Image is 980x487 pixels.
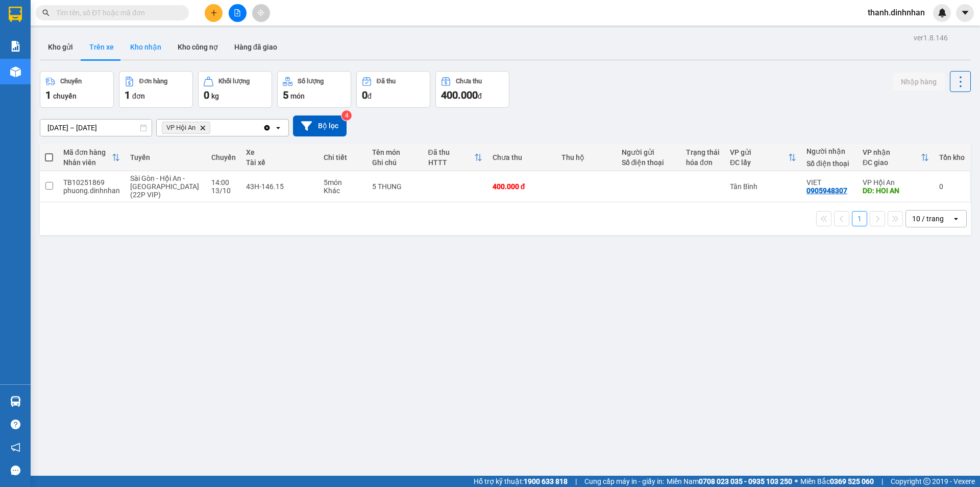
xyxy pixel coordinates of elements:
button: Số lượng5món [277,71,351,108]
span: ⚪️ [795,479,798,483]
span: 0 [362,89,367,101]
div: 400.000 đ [493,182,551,191]
div: Chuyến [60,78,82,85]
div: VP Hội An [863,178,929,187]
span: VP Hội An, close by backspace [162,122,210,134]
div: ĐC giao [863,158,921,167]
span: 0 [204,89,209,101]
span: caret-down [961,8,970,17]
div: 43H-146.15 [246,182,313,191]
span: message [11,466,20,475]
div: Xe [246,148,313,156]
img: warehouse-icon [10,396,21,407]
div: Chưa thu [493,153,551,161]
img: solution-icon [10,41,21,52]
div: VIET [806,178,852,187]
div: Chuyến [211,153,236,161]
div: Số lượng [298,78,324,85]
span: kg [211,92,219,100]
span: Miền Bắc [800,476,874,487]
div: Thu hộ [561,153,611,161]
span: 1 [125,89,130,101]
span: Sài Gòn - Hội An - [GEOGRAPHIC_DATA] (22P VIP) [130,174,199,199]
span: copyright [923,478,930,485]
button: Nhập hàng [893,73,945,91]
div: 5 THUNG [372,182,418,191]
span: Miền Nam [667,476,792,487]
button: Đã thu0đ [356,71,430,108]
div: Đã thu [377,78,396,85]
input: Tìm tên, số ĐT hoặc mã đơn [56,7,177,18]
span: đơn [132,92,145,100]
div: 5 món [324,178,362,187]
img: icon-new-feature [938,8,947,17]
div: TB10251869 [63,178,120,187]
span: 5 [283,89,288,101]
div: Chi tiết [324,153,362,161]
button: aim [252,4,270,22]
th: Toggle SortBy [58,144,125,171]
div: Trạng thái [686,148,720,156]
span: notification [11,443,20,452]
button: Chưa thu400.000đ [435,71,509,108]
span: aim [257,9,264,16]
button: Kho công nợ [169,35,226,59]
strong: 0369 525 060 [830,477,874,485]
div: 10 / trang [912,214,944,224]
span: đ [478,92,482,100]
div: Người nhận [806,147,852,155]
sup: 4 [341,110,352,121]
div: 0 [939,182,965,191]
div: Tân Bình [730,182,796,191]
input: Select a date range. [40,120,152,136]
button: Trên xe [81,35,122,59]
th: Toggle SortBy [423,144,487,171]
th: Toggle SortBy [725,144,801,171]
div: ver 1.8.146 [914,32,948,43]
input: Selected VP Hội An. [212,123,213,133]
span: Cung cấp máy in - giấy in: [584,476,664,487]
div: Ghi chú [372,158,418,167]
span: món [290,92,305,100]
div: DĐ: HOI AN [863,187,929,195]
strong: 0708 023 035 - 0935 103 250 [699,477,792,485]
div: ĐC lấy [730,158,788,167]
div: hóa đơn [686,158,720,167]
button: Kho gửi [40,35,81,59]
button: Khối lượng0kg [198,71,272,108]
img: logo-vxr [9,7,22,22]
span: question-circle [11,420,20,429]
button: Hàng đã giao [226,35,285,59]
div: Số điện thoại [622,158,676,167]
th: Toggle SortBy [857,144,934,171]
div: HTTT [428,158,474,167]
button: 1 [852,211,867,226]
button: plus [205,4,223,22]
span: chuyến [53,92,77,100]
button: Đơn hàng1đơn [119,71,193,108]
div: Khối lượng [218,78,250,85]
strong: 1900 633 818 [524,477,568,485]
span: plus [210,9,217,16]
span: VP Hội An [166,124,195,132]
div: Khác [324,187,362,195]
div: 14:00 [211,178,236,187]
span: Hỗ trợ kỹ thuật: [474,476,568,487]
div: Tồn kho [939,153,965,161]
div: Đã thu [428,148,474,156]
div: Đơn hàng [139,78,167,85]
span: 400.000 [441,89,478,101]
div: Tài xế [246,158,313,167]
span: 1 [45,89,51,101]
button: Kho nhận [122,35,169,59]
div: Người gửi [622,148,676,156]
div: Mã đơn hàng [63,148,112,156]
div: 13/10 [211,187,236,195]
span: file-add [234,9,241,16]
button: Chuyến1chuyến [40,71,114,108]
span: đ [367,92,372,100]
svg: open [274,124,282,132]
button: Bộ lọc [293,115,347,136]
span: thanh.dinhnhan [860,6,933,19]
span: search [42,9,50,16]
